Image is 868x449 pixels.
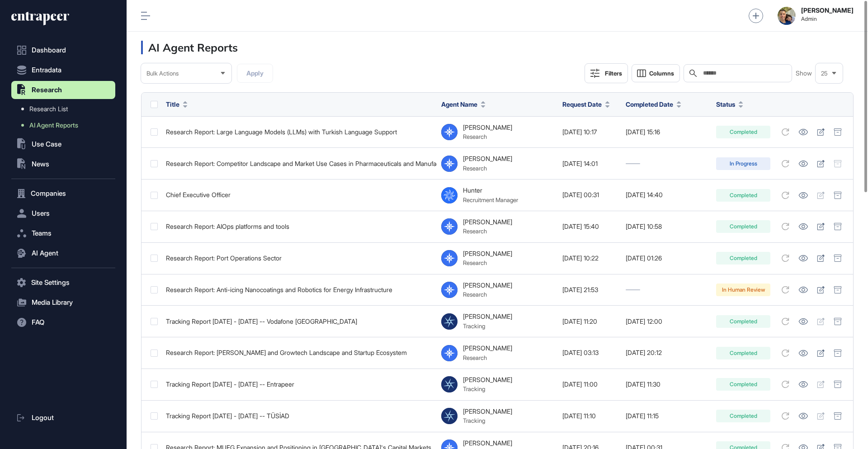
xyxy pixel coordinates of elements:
div: Research [463,291,512,298]
div: Tracking Report [DATE] - [DATE] -- Entrapeer [166,381,432,388]
span: Research [32,86,62,94]
span: Agent Name [441,99,477,109]
span: AI Agent [32,250,58,257]
span: Logout [32,414,54,421]
div: [DATE] 11:15 [626,412,707,420]
div: In Human Review [716,284,770,296]
div: Completed [716,126,770,138]
div: [PERSON_NAME] [463,313,512,320]
button: Media Library [11,293,115,312]
div: [DATE] 11:20 [562,318,617,325]
div: [DATE] 15:40 [562,223,617,230]
div: Tracking [463,385,512,392]
span: Status [716,99,735,109]
div: [PERSON_NAME] [463,282,512,289]
button: Companies [11,184,115,203]
div: [DATE] 20:12 [626,349,707,356]
div: [DATE] 14:40 [626,191,707,199]
span: AI Agent Reports [29,122,78,129]
div: Completed [716,315,770,328]
button: AI Agent [11,244,115,262]
span: Users [32,210,50,217]
span: Admin [801,16,854,22]
span: Show [796,70,812,77]
a: AI Agent Reports [16,117,115,133]
button: Request Date [562,99,610,109]
div: Research [463,165,512,172]
button: Use Case [11,135,115,153]
div: [PERSON_NAME] [463,124,512,131]
div: Research [463,227,512,235]
div: [DATE] 01:26 [626,255,707,262]
span: News [32,161,49,168]
div: Tracking [463,417,512,424]
span: Site Settings [31,279,70,286]
span: Completed Date [626,99,673,109]
div: Research [463,354,512,361]
div: Research Report: Port Operations Sector [166,255,432,262]
span: Entradata [32,66,61,74]
div: In Progress [716,157,770,170]
button: Entradata [11,61,115,79]
div: [PERSON_NAME] [463,408,512,415]
strong: [PERSON_NAME] [801,7,854,14]
div: Completed [716,252,770,265]
span: Request Date [562,99,602,109]
div: [PERSON_NAME] [463,345,512,352]
button: News [11,155,115,173]
button: Filters [585,63,628,83]
a: Logout [11,409,115,427]
button: Title [166,99,188,109]
div: [PERSON_NAME] [463,155,512,162]
div: [DATE] 00:31 [562,191,617,199]
span: FAQ [32,319,44,326]
a: Research List [16,101,115,117]
button: Completed Date [626,99,681,109]
div: [DATE] 21:53 [562,286,617,293]
span: Media Library [32,299,73,306]
button: Teams [11,224,115,242]
span: Columns [649,70,674,77]
div: Tracking Report [DATE] - [DATE] -- Vodafone [GEOGRAPHIC_DATA] [166,318,432,325]
span: Teams [32,230,52,237]
div: Research Report: [PERSON_NAME] and Growtech Landscape and Startup Ecosystem [166,349,432,356]
div: [DATE] 10:58 [626,223,707,230]
div: [PERSON_NAME] [463,440,512,447]
h3: AI Agent Reports [141,41,238,54]
div: [DATE] 14:01 [562,160,617,167]
div: [DATE] 12:00 [626,318,707,325]
div: [DATE] 11:10 [562,412,617,420]
div: [DATE] 10:22 [562,255,617,262]
div: Chief Executive Officer [166,191,432,199]
div: Completed [716,220,770,233]
button: Site Settings [11,274,115,292]
span: Title [166,99,179,109]
div: Research [463,133,512,140]
span: 25 [821,70,828,77]
div: Research Report: Large Language Models (LLMs) with Turkish Language Support [166,128,432,136]
div: [DATE] 11:00 [562,381,617,388]
div: Filters [605,70,622,77]
div: Research [463,259,512,266]
span: Research List [29,105,68,113]
div: Completed [716,378,770,391]
div: Research Report: AIOps platforms and tools [166,223,432,230]
div: Completed [716,347,770,359]
div: Research Report: Anti-icing Nanocoatings and Robotics for Energy Infrastructure [166,286,432,293]
button: FAQ [11,313,115,331]
button: Columns [632,64,680,82]
div: [DATE] 11:30 [626,381,707,388]
span: Use Case [32,141,61,148]
div: Recruitment Manager [463,196,518,203]
div: [PERSON_NAME] [463,250,512,257]
div: Tracking [463,322,512,330]
div: [DATE] 03:13 [562,349,617,356]
div: Research Report: Competitor Landscape and Market Use Cases in Pharmaceuticals and Manufacturing [166,160,432,167]
img: admin-avatar [778,7,796,25]
div: [PERSON_NAME] [463,376,512,383]
span: Dashboard [32,47,66,54]
button: Status [716,99,743,109]
button: Agent Name [441,99,486,109]
div: Completed [716,189,770,202]
a: Dashboard [11,41,115,59]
